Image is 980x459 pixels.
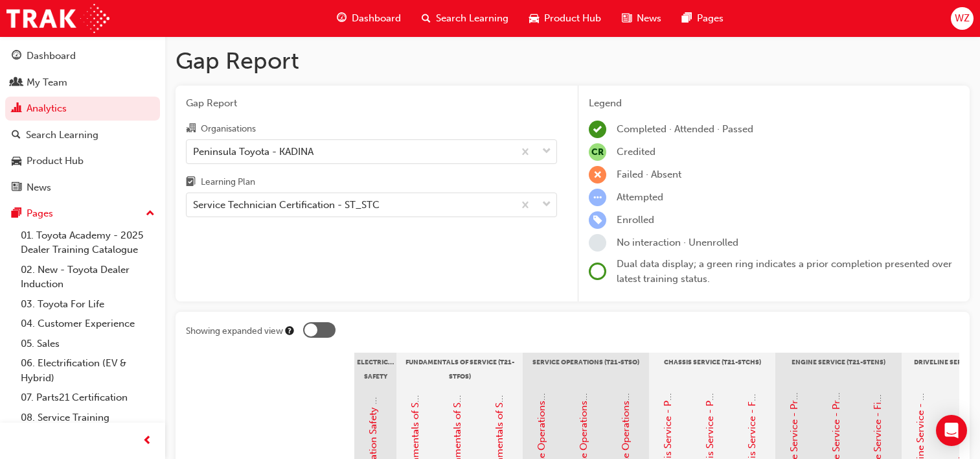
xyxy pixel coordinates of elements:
span: Dashboard [352,11,401,26]
span: No interaction · Unenrolled [617,237,738,248]
span: organisation-icon [186,123,196,135]
a: 01. Toyota Academy - 2025 Dealer Training Catalogue [16,226,160,260]
div: Search Learning [26,128,98,143]
span: guage-icon [12,51,21,62]
span: learningRecordVerb_ENROLL-icon [589,211,606,229]
span: Failed · Absent [617,169,681,180]
div: Showing expanded view [186,325,283,338]
div: Chassis Service (T21-STCHS) [649,353,775,385]
a: Search Learning [5,123,160,147]
span: up-icon [146,206,155,222]
span: guage-icon [337,10,347,27]
span: learningRecordVerb_FAIL-icon [589,166,606,183]
span: News [637,11,661,26]
span: news-icon [12,182,21,194]
div: Service Operations (T21-STSO) [523,353,649,385]
span: WZ [955,11,970,26]
div: Legend [589,96,959,111]
div: Tooltip anchor [284,325,295,336]
a: 06. Electrification (EV & Hybrid) [16,353,160,388]
a: 02. New - Toyota Dealer Induction [16,260,160,294]
span: learningRecordVerb_ATTEMPT-icon [589,189,606,206]
a: search-iconSearch Learning [411,5,519,32]
button: DashboardMy TeamAnalyticsSearch LearningProduct HubNews [5,41,160,202]
div: Engine Service (T21-STENS) [775,353,902,385]
div: Dashboard [27,49,76,64]
a: News [5,176,160,200]
a: 07. Parts21 Certification [16,388,160,408]
span: Completed · Attended · Passed [617,123,753,135]
button: WZ [951,7,974,30]
a: 04. Customer Experience [16,314,160,334]
div: Fundamentals of Service (T21-STFOS) [396,353,523,385]
span: search-icon [422,10,431,27]
a: Dashboard [5,44,160,68]
a: 03. Toyota For Life [16,294,160,314]
div: Organisations [201,123,256,135]
div: Product Hub [27,154,84,169]
span: Credited [617,146,655,158]
div: Peninsula Toyota - KADINA [193,144,313,159]
span: Dual data display; a green ring indicates a prior completion presented over latest training status. [617,258,952,285]
div: Pages [27,206,53,221]
span: null-icon [589,143,606,161]
a: 08. Service Training [16,408,160,428]
span: news-icon [622,10,632,27]
span: prev-icon [142,433,152,449]
span: chart-icon [12,103,21,115]
a: Product Hub [5,149,160,173]
a: Analytics [5,97,160,121]
button: Pages [5,202,160,226]
div: Electrical Safety Certification [354,353,396,385]
span: down-icon [542,143,551,160]
span: search-icon [12,130,21,141]
span: learningplan-icon [186,177,196,189]
div: Open Intercom Messenger [936,415,967,446]
a: car-iconProduct Hub [519,5,611,32]
span: learningRecordVerb_NONE-icon [589,234,606,252]
img: Trak [6,4,109,33]
span: learningRecordVerb_COMPLETE-icon [589,121,606,138]
span: Pages [697,11,724,26]
a: guage-iconDashboard [326,5,411,32]
span: people-icon [12,77,21,89]
span: Gap Report [186,96,557,111]
span: Attempted [617,191,663,203]
div: News [27,180,51,195]
span: pages-icon [12,208,21,220]
span: Search Learning [436,11,508,26]
span: Product Hub [544,11,601,26]
span: Enrolled [617,214,654,226]
div: Service Technician Certification - ST_STC [193,198,380,213]
span: pages-icon [682,10,692,27]
a: news-iconNews [611,5,672,32]
a: pages-iconPages [672,5,734,32]
h1: Gap Report [176,47,970,75]
span: car-icon [12,156,21,167]
a: 05. Sales [16,334,160,354]
a: My Team [5,71,160,95]
div: Learning Plan [201,176,255,189]
span: down-icon [542,196,551,213]
div: My Team [27,75,67,90]
span: car-icon [529,10,539,27]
